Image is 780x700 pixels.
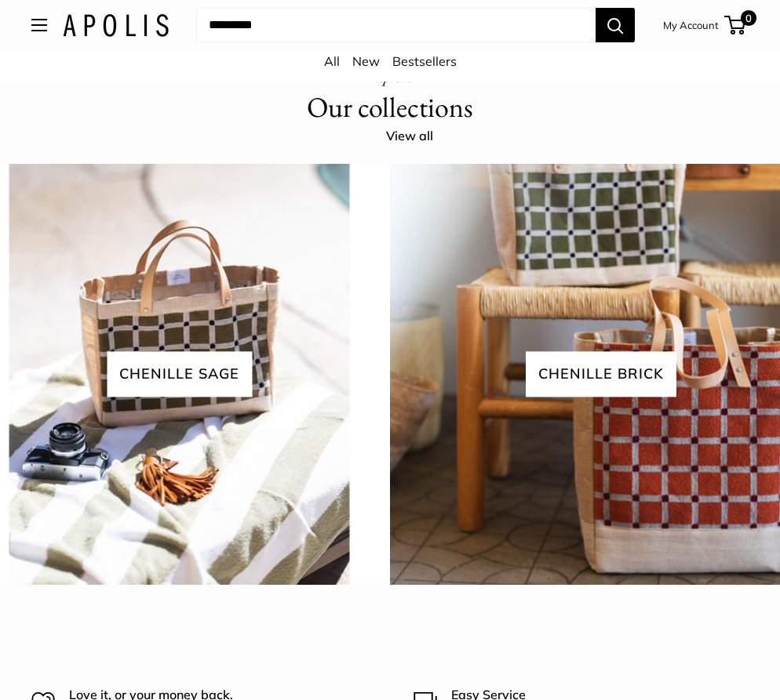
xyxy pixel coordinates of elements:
span: 0 [741,10,756,26]
img: Apolis [63,14,169,37]
span: chenille brick [526,352,676,397]
h2: Our collections [307,90,473,125]
a: View all [386,125,450,148]
input: Search... [196,8,596,42]
a: My Account [663,16,719,34]
button: Search [596,8,635,42]
a: New [352,53,380,69]
a: Bestsellers [392,53,457,69]
a: All [324,53,340,69]
span: Chenille sage [107,352,252,397]
a: 0 [726,16,745,34]
button: Open menu [31,19,47,31]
